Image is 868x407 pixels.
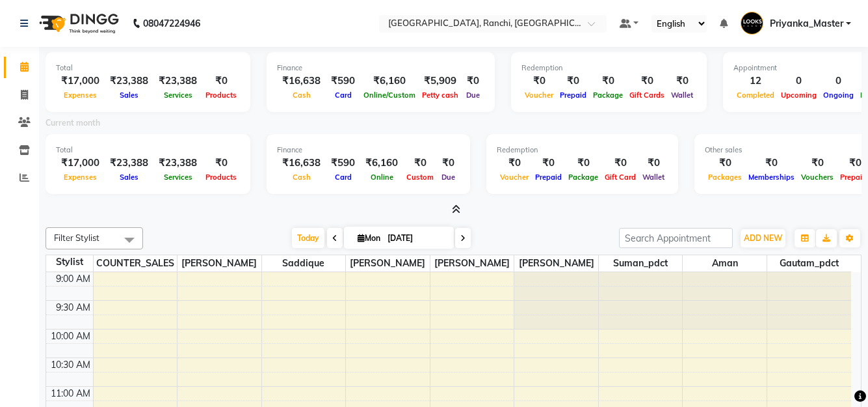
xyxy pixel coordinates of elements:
[384,229,449,248] input: 2025-09-01
[626,74,668,89] div: ₹0
[143,5,200,42] b: 08047224946
[60,91,100,100] span: Expenses
[53,301,93,315] div: 9:30 AM
[430,255,514,272] span: [PERSON_NAME]
[438,173,458,182] span: Due
[668,91,696,100] span: Wallet
[277,145,460,156] div: Finance
[289,173,314,182] span: Cash
[403,156,437,171] div: ₹0
[161,91,196,100] span: Services
[419,74,462,89] div: ₹5,909
[105,156,153,171] div: ₹23,388
[744,233,782,243] span: ADD NEW
[798,173,837,182] span: Vouchers
[277,74,326,89] div: ₹16,638
[360,91,419,100] span: Online/Custom
[778,91,820,100] span: Upcoming
[626,91,668,100] span: Gift Cards
[153,156,202,171] div: ₹23,388
[202,156,240,171] div: ₹0
[557,74,590,89] div: ₹0
[54,232,99,243] span: Filter Stylist
[683,255,767,272] span: Aman
[601,173,639,182] span: Gift Card
[778,74,820,89] div: 0
[262,255,346,272] span: Saddique
[462,74,484,89] div: ₹0
[116,173,142,182] span: Sales
[161,173,196,182] span: Services
[105,74,153,89] div: ₹23,388
[289,91,314,100] span: Cash
[521,91,557,100] span: Voucher
[532,173,565,182] span: Prepaid
[178,255,261,272] span: [PERSON_NAME]
[33,5,122,42] img: logo
[332,91,355,100] span: Card
[798,156,837,171] div: ₹0
[292,228,324,248] span: Today
[56,156,105,171] div: ₹17,000
[565,156,601,171] div: ₹0
[202,74,240,89] div: ₹0
[741,229,785,247] button: ADD NEW
[521,74,557,89] div: ₹0
[153,74,202,89] div: ₹23,388
[521,63,696,74] div: Redemption
[639,156,668,171] div: ₹0
[497,145,668,156] div: Redemption
[53,272,93,286] div: 9:00 AM
[820,91,857,100] span: Ongoing
[354,233,384,243] span: Mon
[60,173,100,182] span: Expenses
[770,17,843,31] span: Priyanka_Master
[94,255,178,272] span: COUNTER_SALES
[557,91,590,100] span: Prepaid
[599,255,683,272] span: Suman_pdct
[360,156,403,171] div: ₹6,160
[705,156,745,171] div: ₹0
[419,91,462,100] span: Petty cash
[705,173,745,182] span: Packages
[565,173,601,182] span: Package
[437,156,460,171] div: ₹0
[497,156,532,171] div: ₹0
[639,173,668,182] span: Wallet
[590,74,626,89] div: ₹0
[277,156,326,171] div: ₹16,638
[403,173,437,182] span: Custom
[733,74,778,89] div: 12
[202,91,240,100] span: Products
[745,173,798,182] span: Memberships
[532,156,565,171] div: ₹0
[46,255,93,269] div: Stylist
[360,74,419,89] div: ₹6,160
[820,74,857,89] div: 0
[326,74,360,89] div: ₹590
[733,91,778,100] span: Completed
[590,91,626,100] span: Package
[668,74,696,89] div: ₹0
[56,63,240,74] div: Total
[332,173,355,182] span: Card
[767,255,851,272] span: Gautam_pdct
[48,387,93,400] div: 11:00 AM
[202,173,240,182] span: Products
[56,74,105,89] div: ₹17,000
[601,156,639,171] div: ₹0
[48,330,93,343] div: 10:00 AM
[46,117,100,129] label: Current month
[619,228,733,248] input: Search Appointment
[56,145,240,156] div: Total
[48,358,93,372] div: 10:30 AM
[367,173,397,182] span: Online
[326,156,360,171] div: ₹590
[277,63,484,74] div: Finance
[514,255,598,272] span: [PERSON_NAME]
[116,91,142,100] span: Sales
[346,255,430,272] span: [PERSON_NAME]
[741,12,763,35] img: Priyanka_Master
[463,91,483,100] span: Due
[497,173,532,182] span: Voucher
